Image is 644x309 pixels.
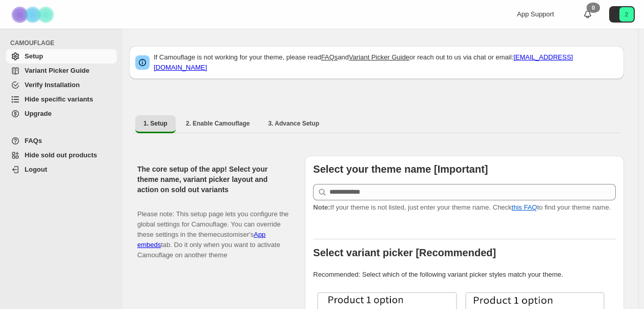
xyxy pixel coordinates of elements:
a: Hide specific variants [6,92,117,107]
span: Logout [25,166,47,173]
span: Verify Installation [25,81,80,89]
span: Setup [25,52,43,60]
a: this FAQ [512,203,537,211]
span: 1. Setup [143,119,168,128]
a: Hide sold out products [6,148,117,162]
p: If your theme is not listed, just enter your theme name. Check to find your theme name. [313,202,616,213]
span: Hide specific variants [25,95,93,103]
span: App Support [517,10,554,18]
strong: Note: [313,203,330,211]
span: Hide sold out products [25,151,97,159]
a: Setup [6,49,117,64]
p: Recommended: Select which of the following variant picker styles match your theme. [313,270,616,280]
span: FAQs [25,137,42,145]
a: 0 [583,9,593,19]
span: Upgrade [25,110,52,117]
div: 0 [587,3,600,13]
a: Logout [6,162,117,177]
a: Upgrade [6,107,117,121]
span: 2. Enable Camouflage [186,119,250,128]
a: Variant Picker Guide [6,64,117,78]
h2: The core setup of the app! Select your theme name, variant picker layout and action on sold out v... [137,164,288,195]
b: Select variant picker [Recommended] [313,247,496,258]
a: FAQs [321,53,338,61]
a: Verify Installation [6,78,117,92]
p: If Camouflage is not working for your theme, please read and or reach out to us via chat or email: [154,52,618,73]
p: Please note: This setup page lets you configure the global settings for Camouflage. You can overr... [137,199,288,260]
a: FAQs [6,134,117,148]
span: Variant Picker Guide [25,67,89,74]
a: Variant Picker Guide [349,53,409,61]
span: 3. Advance Setup [268,119,319,128]
button: Avatar with initials 2 [609,6,635,23]
span: CAMOUFLAGE [10,39,118,47]
img: Camouflage [8,1,59,29]
span: Avatar with initials 2 [619,7,634,22]
text: 2 [625,11,628,17]
b: Select your theme name [Important] [313,163,488,175]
